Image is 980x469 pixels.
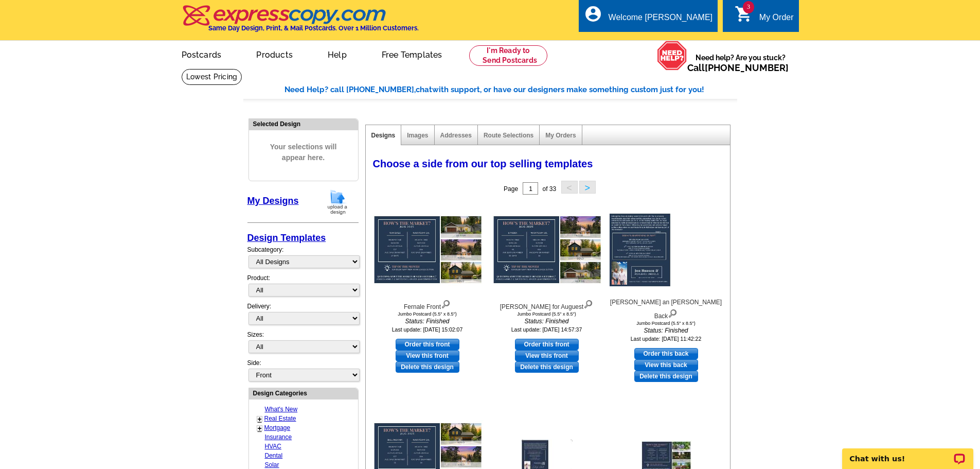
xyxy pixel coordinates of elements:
[610,326,723,335] i: Status: Finished
[371,298,484,311] div: Fernale Front
[258,415,262,423] a: +
[490,317,603,326] i: Status: Finished
[247,330,359,358] div: Sizes:
[490,213,603,286] img: Lynden for Auguest
[324,189,351,215] img: upload-design
[247,273,359,302] div: Product:
[265,461,279,468] a: Solar
[182,12,419,32] a: Same Day Design, Print, & Mail Postcards. Over 1 Million Customers.
[610,213,723,286] img: Jon an Ashleigh Back
[668,307,678,318] img: view design details
[490,311,603,317] div: Jumbo Postcard (5.5" x 8.5")
[484,132,533,139] a: Route Selections
[311,42,363,66] a: Help
[542,185,556,193] span: of 33
[657,41,687,71] img: help
[264,424,291,431] a: Mortgage
[249,388,358,398] div: Design Categories
[584,5,602,23] i: account_circle
[247,302,359,330] div: Delivery:
[371,317,484,326] i: Status: Finished
[264,415,296,422] a: Real Estate
[247,233,326,243] a: Design Templates
[284,84,737,96] div: Need Help? call [PHONE_NUMBER], with support, or have our designers make something custom just fo...
[545,132,576,139] a: My Orders
[735,5,753,23] i: shopping_cart
[247,358,359,383] div: Side:
[247,196,299,206] a: My Designs
[392,326,463,333] small: Last update: [DATE] 15:02:07
[579,181,596,194] button: >
[396,339,459,350] a: use this design
[373,158,593,169] span: Choose a side from our top selling templates
[634,371,698,382] a: Delete this design
[208,24,419,32] h4: Same Day Design, Print, & Mail Postcards. Over 1 Million Customers.
[371,311,484,317] div: Jumbo Postcard (5.5" x 8.5")
[247,245,359,273] div: Subcategory:
[257,131,350,173] span: Your selections will appear here.
[583,298,593,309] img: view design details
[735,11,794,24] a: 3 shopping_cart My Order
[265,443,281,450] a: HVAC
[610,298,723,321] div: [PERSON_NAME] an [PERSON_NAME] Back
[258,424,262,432] a: +
[609,13,712,27] div: Welcome [PERSON_NAME]
[407,132,428,139] a: Images
[515,361,579,373] a: Delete this design
[515,339,579,350] a: use this design
[441,298,451,309] img: view design details
[743,1,754,13] span: 3
[759,13,794,27] div: My Order
[416,85,432,94] span: chat
[504,185,518,193] span: Page
[165,42,238,66] a: Postcards
[265,452,283,459] a: Dental
[440,132,472,139] a: Addresses
[515,350,579,361] a: View this front
[365,42,459,66] a: Free Templates
[396,350,459,361] a: View this front
[835,437,980,469] iframe: LiveChat chat widget
[610,321,723,326] div: Jumbo Postcard (5.5" x 8.5")
[634,348,698,359] a: use this design
[631,336,702,342] small: Last update: [DATE] 11:42:22
[687,62,789,73] span: Call
[511,326,582,333] small: Last update: [DATE] 14:57:37
[634,359,698,371] a: View this back
[561,181,578,194] button: <
[240,42,309,66] a: Products
[249,119,358,129] div: Selected Design
[687,53,794,73] span: Need help? Are you stuck?
[705,62,789,73] a: [PHONE_NUMBER]
[371,213,484,286] img: Fernale Front
[490,298,603,311] div: [PERSON_NAME] for Auguest
[371,132,396,139] a: Designs
[265,406,298,413] a: What's New
[396,361,459,373] a: Delete this design
[265,433,292,441] a: Insurance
